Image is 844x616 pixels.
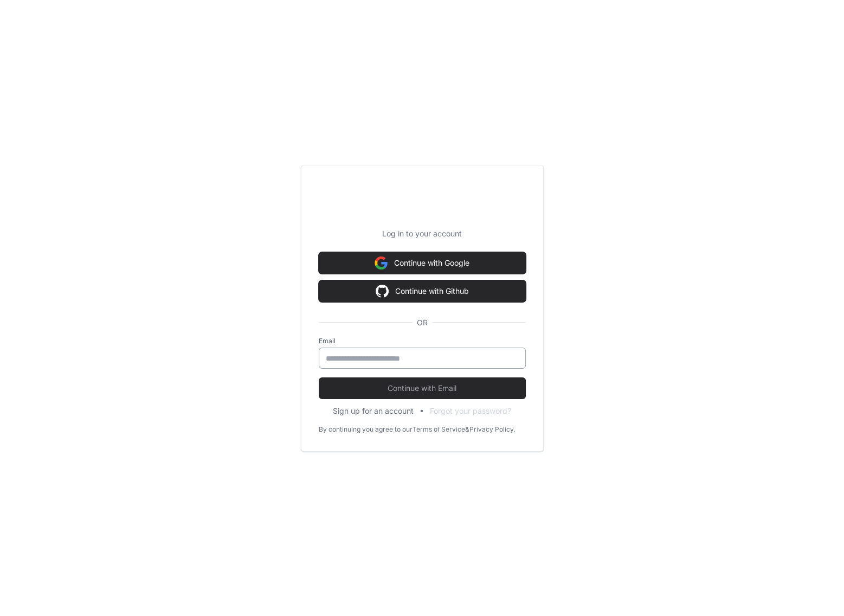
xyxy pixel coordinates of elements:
[319,377,526,399] button: Continue with Email
[333,406,414,416] button: Sign up for an account
[465,425,469,434] div: &
[413,425,465,434] a: Terms of Service
[319,337,526,345] label: Email
[319,383,526,394] span: Continue with Email
[319,228,526,239] p: Log in to your account
[319,280,526,302] button: Continue with Github
[375,252,388,274] img: Sign in with google
[376,280,389,302] img: Sign in with google
[319,252,526,274] button: Continue with Google
[430,406,511,416] button: Forgot your password?
[413,317,432,328] span: OR
[469,425,515,434] a: Privacy Policy.
[319,425,413,434] div: By continuing you agree to our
